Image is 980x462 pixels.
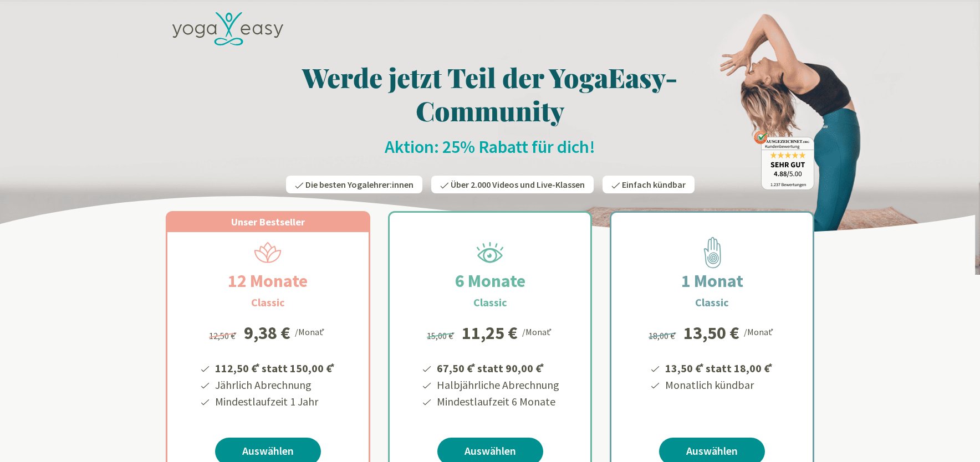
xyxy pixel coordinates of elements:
[473,294,507,311] h3: Classic
[663,377,774,393] li: Monatlich kündbar
[663,358,774,377] li: 13,50 € statt 18,00 €
[744,324,775,338] div: /Monat
[522,324,554,338] div: /Monat
[462,324,518,342] div: 11,25 €
[305,179,414,190] span: Die besten Yogalehrer:innen
[231,215,305,228] span: Unser Bestseller
[435,393,559,410] li: Mindestlaufzeit 6 Monate
[213,393,336,410] li: Mindestlaufzeit 1 Jahr
[166,136,814,158] h2: Aktion: 25% Rabatt für dich!
[622,179,686,190] span: Einfach kündbar
[435,377,559,393] li: Halbjährliche Abrechnung
[649,330,678,341] span: 18,00 €
[683,324,739,342] div: 13,50 €
[435,358,559,377] li: 67,50 € statt 90,00 €
[451,179,585,190] span: Über 2.000 Videos und Live-Klassen
[213,358,336,377] li: 112,50 € statt 150,00 €
[166,60,814,127] h1: Werde jetzt Teil der YogaEasy-Community
[428,268,552,294] h2: 6 Monate
[427,330,456,341] span: 15,00 €
[213,377,336,393] li: Jährlich Abrechnung
[295,324,326,338] div: /Monat
[201,268,334,294] h2: 12 Monate
[244,324,290,342] div: 9,38 €
[655,268,770,294] h2: 1 Monat
[209,330,238,341] span: 12,50 €
[754,131,814,190] img: ausgezeichnet_badge.png
[695,294,729,311] h3: Classic
[251,294,285,311] h3: Classic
